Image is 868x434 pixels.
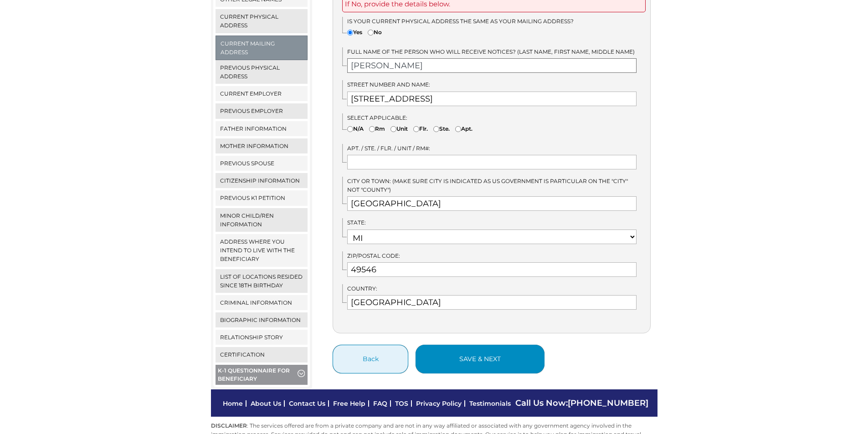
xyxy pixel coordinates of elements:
[347,81,430,88] span: Street Number and Name:
[347,145,430,152] span: Apt. / Ste. / Flr. / Unit / Rm#:
[347,18,574,25] span: Is your current physical address the same as your mailing address?
[347,252,400,259] span: Zip/Postal Code:
[433,126,439,132] input: Ste.
[347,124,364,133] label: N/A
[216,347,308,362] a: Certification
[347,219,366,226] span: State:
[347,178,628,193] span: City or Town: (Make sure city is indicated as US Government is particular on the "city" not "coun...
[347,28,362,36] label: Yes
[216,312,308,327] a: Biographic Information
[433,124,450,133] label: Ste.
[211,422,247,429] strong: DISCLAIMER
[368,28,382,36] label: No
[216,365,308,387] button: K-1 Questionnaire for Beneficiary
[390,124,408,133] label: Unit
[416,399,462,408] a: Privacy Policy
[216,86,308,101] a: Current Employer
[347,126,353,132] input: N/A
[347,30,353,36] input: Yes
[289,399,325,408] a: Contact Us
[368,30,374,36] input: No
[390,126,396,132] input: Unit
[455,126,461,132] input: Apt.
[395,399,408,408] a: TOS
[347,48,635,55] span: Full name of the person who will receive notices? (Last Name, First Name, Middle Name)
[469,399,511,408] a: Testimonials
[216,9,308,33] a: Current Physical Address
[333,345,408,373] button: Back
[347,285,377,292] span: Country:
[373,399,387,408] a: FAQ
[216,60,308,84] a: Previous Physical Address
[333,399,365,408] a: Free Help
[251,399,281,408] a: About Us
[216,330,308,345] a: Relationship Story
[216,269,308,293] a: List of locations resided since 18th birthday
[455,124,473,133] label: Apt.
[216,190,308,205] a: Previous K1 Petition
[369,126,375,132] input: Rm
[216,103,308,118] a: Previous Employer
[216,208,308,232] a: Minor Child/ren Information
[216,138,308,153] a: Mother Information
[413,126,419,132] input: Flr.
[568,398,648,408] a: [PHONE_NUMBER]
[413,124,428,133] label: Flr.
[347,114,407,121] span: Select Applicable:
[416,345,544,373] button: save & next
[223,399,243,408] a: Home
[216,234,308,267] a: Address where you intend to live with the beneficiary
[515,398,648,408] span: Call Us Now:
[369,124,385,133] label: Rm
[216,173,308,188] a: Citizenship Information
[216,156,308,171] a: Previous Spouse
[216,121,308,136] a: Father Information
[216,36,308,60] a: Current Mailing Address
[216,295,308,310] a: Criminal Information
